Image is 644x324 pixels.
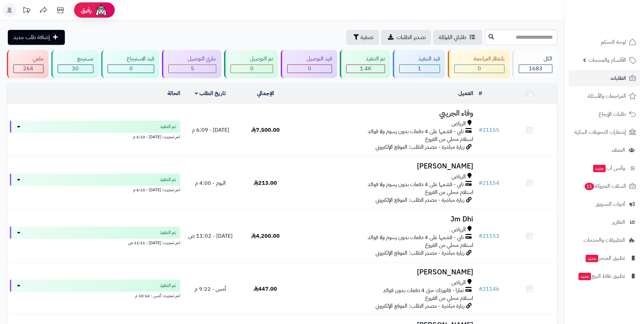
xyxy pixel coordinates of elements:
a: المراجعات والأسئلة [569,88,640,104]
span: 1683 [529,65,542,73]
span: 1 [418,65,421,73]
div: 0 [455,65,504,73]
a: #21154 [479,179,499,187]
a: تطبيق نقاط البيعجديد [569,268,640,284]
a: طلبات الإرجاع [569,106,640,122]
a: تصدير الطلبات [381,30,431,45]
span: جديد [586,255,598,262]
span: 0 [250,65,254,73]
span: 30 [72,65,79,73]
a: قيد التوصيل 0 [279,50,338,78]
a: جاري التوصيل 5 [161,50,223,78]
span: أدوات التسويق [595,199,625,209]
span: الرياض [452,226,466,234]
span: الطلبات [610,73,626,83]
img: logo-2.png [598,18,638,32]
div: تم التنفيذ [346,55,385,63]
span: # [479,179,482,187]
span: تطبيق نقاط البيع [578,271,625,281]
span: إضافة طلب جديد [13,33,50,41]
a: #21146 [479,285,499,293]
span: رفيق [81,6,92,14]
span: 0 [478,65,481,73]
a: بانتظار المراجعة 0 [446,50,511,78]
div: 0 [231,65,273,73]
span: 0 [129,65,133,73]
span: طلبات الإرجاع [599,109,626,119]
span: تصفية [361,33,373,41]
div: اخر تحديث: أمس - 10:14 م [10,292,180,299]
span: تم التنفيذ [160,176,176,183]
div: اخر تحديث: [DATE] - 6:13 م [10,133,180,140]
span: الرياض [452,173,466,181]
span: الأقسام والمنتجات [589,55,626,65]
span: المراجعات والأسئلة [588,91,626,101]
span: السلات المتروكة [584,181,626,191]
span: 447.00 [254,285,277,293]
div: الكل [519,55,552,63]
span: تم التنفيذ [160,229,176,236]
a: لوحة التحكم [569,34,640,50]
a: ملغي 264 [5,50,50,78]
a: الحالة [167,89,180,97]
span: طلباتي المُوكلة [439,33,466,41]
span: زيارة مباشرة - مصدر الطلب: الموقع الإلكتروني [375,302,464,310]
span: # [479,232,482,240]
div: تم التوصيل [231,55,273,63]
span: 1.4K [360,65,371,73]
a: العملاء [569,142,640,158]
a: السلات المتروكة11 [569,178,640,194]
span: زيارة مباشرة - مصدر الطلب: الموقع الإلكتروني [375,143,464,151]
span: تم التنفيذ [160,282,176,289]
span: زيارة مباشرة - مصدر الطلب: الموقع الإلكتروني [375,196,464,204]
h3: [PERSON_NAME] [296,268,473,276]
span: 7,500.00 [251,126,280,134]
a: أدوات التسويق [569,196,640,212]
h3: [PERSON_NAME] [296,162,473,170]
span: وآتس آب [592,163,625,173]
span: 264 [23,65,33,73]
a: وآتس آبجديد [569,160,640,176]
a: قيد التنفيذ 1 [391,50,447,78]
div: ملغي [13,55,43,63]
span: 4,200.00 [251,232,280,240]
div: اخر تحديث: [DATE] - 11:11 ص [10,239,180,246]
a: طلباتي المُوكلة [433,30,482,45]
span: تطبيق المتجر [585,253,625,263]
a: تحديثات المنصة [18,3,35,19]
span: تابي - قسّمها على 4 دفعات بدون رسوم ولا فوائد [368,128,464,136]
div: 5 [169,65,216,73]
span: جديد [578,273,591,280]
a: الكل1683 [511,50,559,78]
a: تاريخ الطلب [195,89,226,97]
span: تصدير الطلبات [397,33,426,41]
span: تابي - قسّمها على 4 دفعات بدون رسوم ولا فوائد [368,234,464,241]
div: 264 [14,65,43,73]
a: العميل [458,89,473,97]
a: الإجمالي [257,89,274,97]
span: استلام محلي من الفروع [425,135,473,143]
span: 0 [308,65,311,73]
div: قيد التوصيل [287,55,332,63]
span: أمس - 9:22 م [195,285,226,293]
span: التقارير [612,217,625,227]
a: إشعارات التحويلات البنكية [569,124,640,140]
a: التقارير [569,214,640,230]
span: # [479,285,482,293]
span: العملاء [612,145,625,155]
div: قيد الاسترجاع [108,55,154,63]
div: 1383 [347,65,385,73]
h3: Jm Dhi [296,215,473,223]
div: جاري التوصيل [168,55,216,63]
a: تم التنفيذ 1.4K [338,50,391,78]
span: الرياض [452,120,466,128]
div: 0 [108,65,154,73]
span: إشعارات التحويلات البنكية [574,127,626,137]
a: قيد الاسترجاع 0 [100,50,161,78]
a: تطبيق المتجرجديد [569,250,640,266]
a: #21153 [479,232,499,240]
a: التطبيقات والخدمات [569,232,640,248]
span: استلام محلي من الفروع [425,294,473,302]
div: قيد التنفيذ [399,55,440,63]
span: اليوم - 4:00 م [195,179,226,187]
